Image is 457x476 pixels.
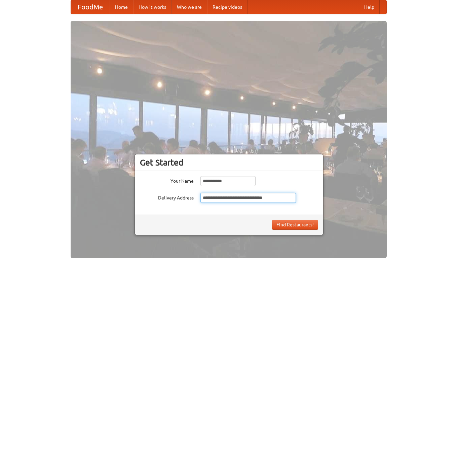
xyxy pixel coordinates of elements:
a: Recipe videos [207,0,247,14]
a: How it works [133,0,172,14]
a: Home [110,0,133,14]
label: Delivery Address [140,193,194,201]
label: Your Name [140,176,194,184]
a: FoodMe [71,0,110,14]
h3: Get Started [140,157,318,168]
a: Help [359,0,380,14]
a: Who we are [172,0,207,14]
button: Find Restaurants! [272,220,318,230]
